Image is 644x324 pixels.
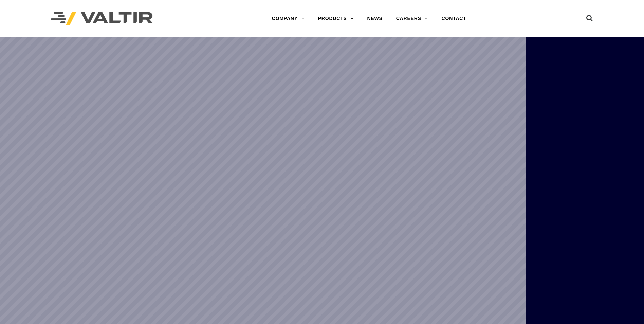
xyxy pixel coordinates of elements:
[389,12,435,25] a: CAREERS
[265,12,311,25] a: COMPANY
[361,12,389,25] a: NEWS
[51,12,153,26] img: Valtir
[435,12,473,25] a: CONTACT
[311,12,361,25] a: PRODUCTS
